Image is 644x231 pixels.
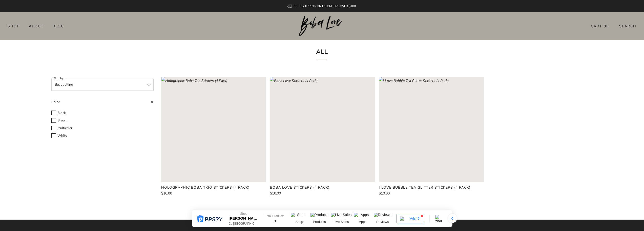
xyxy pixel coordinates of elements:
[270,191,281,196] span: $10.00
[299,16,345,37] img: Boba Love
[51,133,154,139] label: White
[53,22,64,30] a: Blog
[161,185,250,190] product-card-title: Holographic Boba Trio Stickers (4 Pack)
[379,77,484,182] a: I Love Bubble Tea Glitter Stickers (4 Pack) Loading image: I Love Bubble Tea Glitter Stickers (4 ...
[161,191,172,196] span: $10.00
[270,77,375,182] a: Boba Love Stickers (4 Pack) Loading image: Boba Love Stickers (4 Pack)
[270,185,329,190] product-card-title: Boba Love Stickers (4 Pack)
[270,185,375,190] a: Boba Love Stickers (4 Pack)
[51,125,154,131] label: Multicolor
[161,77,266,182] a: Holographic Boba Trio Stickers (4 Pack) Loading image: Holographic Boba Trio Stickers (4 Pack)
[51,98,154,109] summary: Color
[51,100,60,104] span: Color
[270,192,375,195] a: $10.00
[605,24,608,29] items-count: 0
[294,4,356,8] span: FREE SHIPPING ON US ORDERS OVER $100
[161,192,266,195] a: $10.00
[619,22,636,30] a: Search
[379,191,390,196] span: $10.00
[161,185,266,190] a: Holographic Boba Trio Stickers (4 Pack)
[29,22,44,30] a: About
[379,192,484,195] a: $10.00
[51,110,154,116] label: Black
[8,22,20,30] a: Shop
[379,185,484,190] a: I Love Bubble Tea Glitter Stickers (4 Pack)
[299,16,345,37] a: Boba Love
[51,118,154,123] label: Brown
[591,22,609,30] a: Cart
[252,46,392,60] h1: All
[379,185,470,190] product-card-title: I Love Bubble Tea Glitter Stickers (4 Pack)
